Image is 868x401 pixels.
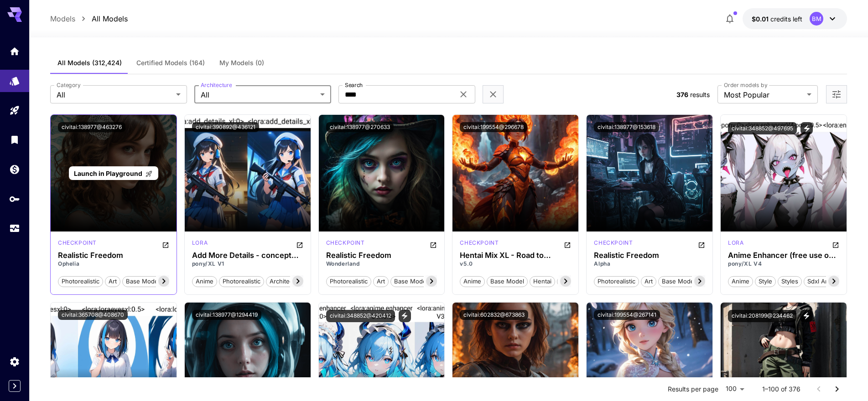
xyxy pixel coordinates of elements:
[201,89,317,100] span: All
[460,251,571,260] h3: Hentai Mix XL - Road to freedom
[399,310,411,322] button: View trigger words
[58,260,169,268] p: Ophelia
[92,13,128,24] a: All Models
[345,81,363,89] label: Search
[594,239,633,247] p: checkpoint
[728,251,839,260] h3: Anime Enhancer (free use or merge)
[755,275,776,287] button: style
[219,275,264,287] button: photorealistic
[728,239,743,247] p: lora
[641,277,656,286] span: art
[9,380,21,392] button: Expand sidebar
[728,310,796,322] button: civitai:208199@234462
[594,310,660,320] button: civitai:199554@267141
[594,275,639,287] button: photorealistic
[641,275,656,287] button: art
[57,89,172,100] span: All
[743,8,847,29] button: $0.012BM
[326,239,365,247] p: checkpoint
[326,251,437,260] h3: Realistic Freedom
[9,164,20,175] div: Wallet
[810,12,823,26] div: BM
[778,275,802,287] button: styles
[326,260,437,268] p: Wonderland
[57,81,81,89] label: Category
[296,239,303,250] button: Open in CivitAI
[488,89,499,100] button: Clear filters (1)
[728,260,839,268] p: pony/XL V4
[800,310,812,322] button: View trigger words
[728,277,753,286] span: anime
[722,382,748,396] div: 100
[58,310,128,320] button: civitai:365708@408670
[69,166,158,180] a: Launch in Playground
[755,277,775,286] span: style
[105,275,120,287] button: art
[668,385,718,394] p: Results per page
[659,277,699,286] span: base model
[50,13,128,24] nav: breadcrumb
[770,15,802,23] span: credits left
[594,260,705,268] p: Alpha
[266,277,307,286] span: architecture
[530,277,555,286] span: hentai
[192,275,217,287] button: anime
[219,277,264,286] span: photorealistic
[105,277,120,286] span: art
[594,251,705,260] h3: Realistic Freedom
[752,15,770,23] span: $0.01
[832,239,839,250] button: Open in CivitAI
[487,275,528,287] button: base model
[122,275,163,287] button: base model
[374,277,388,286] span: art
[219,59,264,67] span: My Models (0)
[58,251,169,260] h3: Realistic Freedom
[326,310,395,322] button: civitai:348852@420412
[201,81,232,89] label: Architecture
[123,277,163,286] span: base model
[192,310,261,320] button: civitai:138977@1294419
[58,277,103,286] span: photorealistic
[460,275,485,287] button: anime
[557,275,579,287] button: nsfw
[136,59,205,67] span: Certified Models (164)
[390,275,431,287] button: base model
[487,277,527,286] span: base model
[58,239,97,250] div: SDXL 1.0
[58,275,103,287] button: photorealistic
[192,239,208,247] p: lora
[530,275,555,287] button: hentai
[326,275,371,287] button: photorealistic
[192,239,208,250] div: SDXL 1.0
[594,277,639,286] span: photorealistic
[728,122,797,134] button: civitai:348852@497695
[594,122,659,132] button: civitai:138977@153618
[594,239,633,250] div: SDXL 1.0
[698,239,705,250] button: Open in CivitAI
[676,91,688,98] span: 376
[460,277,484,286] span: anime
[804,275,842,287] button: sdxl anime
[800,122,813,134] button: View trigger words
[724,89,803,100] span: Most Popular
[460,310,528,320] button: civitai:602832@673863
[460,260,571,268] p: v5.0
[460,239,499,250] div: SDXL 1.0
[828,380,846,398] button: Go to next page
[57,59,122,67] span: All Models (312,424)
[762,385,800,394] p: 1–100 of 376
[728,239,743,250] div: SDXL 1.0
[326,122,394,132] button: civitai:138977@270633
[778,277,801,286] span: styles
[430,239,437,250] button: Open in CivitAI
[9,134,20,145] div: Library
[326,239,365,250] div: SDXL 1.0
[804,277,842,286] span: sdxl anime
[327,277,371,286] span: photorealistic
[690,91,710,98] span: results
